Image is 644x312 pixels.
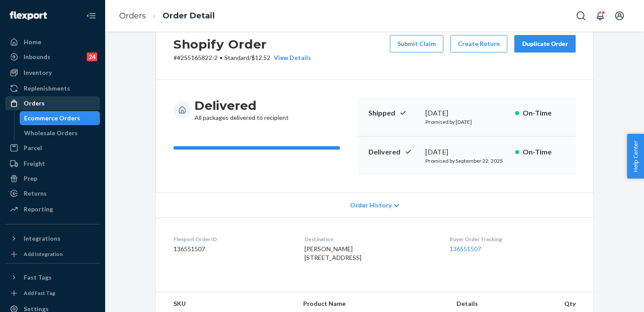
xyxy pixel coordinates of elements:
a: Add Integration [5,249,100,259]
div: Duplicate Order [522,39,568,48]
a: Add Fast Tag [5,288,100,298]
dt: Flexport Order ID [173,235,290,243]
button: Open account menu [611,7,628,25]
span: • [219,54,223,61]
p: # #255165822-2 / $12.52 [173,53,311,62]
a: Orders [5,96,100,110]
a: Replenishments [5,81,100,95]
div: [DATE] [425,108,508,118]
a: Home [5,35,100,49]
a: Inventory [5,66,100,80]
button: Open Search Box [572,7,590,25]
a: Returns [5,186,100,200]
div: Replenishments [24,84,70,93]
a: Ecommerce Orders [20,111,100,125]
p: Promised by September 22, 2025 [425,157,508,165]
div: Fast Tags [24,273,52,282]
div: Home [24,38,41,46]
img: Flexport logo [10,11,47,20]
a: Wholesale Orders [20,126,100,140]
button: View Details [270,53,311,62]
button: Duplicate Order [514,35,576,53]
div: Inventory [24,68,52,77]
div: Parcel [24,144,42,152]
a: Freight [5,157,100,171]
button: Open notifications [591,7,609,25]
a: Prep [5,172,100,186]
div: Add Fast Tag [24,289,55,297]
span: Order History [350,201,392,210]
div: Freight [24,159,45,168]
h3: Delivered [195,98,289,113]
a: Inbounds24 [5,50,100,64]
div: Reporting [24,205,53,214]
span: Standard [224,54,249,61]
a: Parcel [5,141,100,155]
button: Integrations [5,231,100,245]
div: Wholesale Orders [24,129,78,137]
button: Close Navigation [82,7,100,25]
span: [PERSON_NAME] [STREET_ADDRESS] [304,245,361,261]
div: Prep [24,174,37,183]
a: 136551507 [449,245,481,252]
a: Order Detail [163,11,215,21]
dt: Destination [304,235,435,243]
div: Returns [24,189,47,198]
div: Inbounds [24,53,50,61]
div: Add Integration [24,250,63,258]
h2: Shopify Order [173,35,311,53]
button: Help Center [627,134,644,179]
a: Orders [119,11,146,21]
div: 24 [87,53,97,61]
p: On-Time [523,147,565,157]
p: Shipped [368,108,418,118]
div: [DATE] [425,147,508,157]
ol: breadcrumbs [112,3,222,29]
div: Ecommerce Orders [24,114,80,123]
p: Delivered [368,147,418,157]
a: Reporting [5,202,100,216]
div: Integrations [24,234,60,243]
p: On-Time [523,108,565,118]
button: Submit Claim [390,35,443,53]
button: Fast Tags [5,270,100,284]
div: Orders [24,99,45,108]
div: All packages delivered to recipient [195,98,289,122]
button: Create Return [450,35,507,53]
dt: Buyer Order Tracking [449,235,576,243]
dd: 136551507 [173,245,290,253]
p: Promised by [DATE] [425,118,508,126]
